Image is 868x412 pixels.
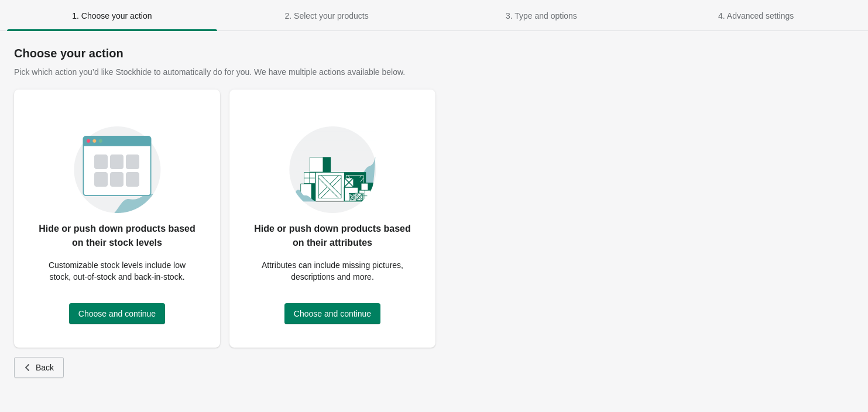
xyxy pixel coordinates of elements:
button: Choose and continue [284,303,380,324]
p: Hide or push down products based on their attributes [253,222,412,250]
button: Back [14,357,64,378]
p: Hide or push down products based on their stock levels [37,222,197,250]
span: 3. Type and options [506,11,577,20]
img: attributes_card_image-afb7489f.png [289,113,376,214]
span: 1. Choose your action [72,11,152,20]
span: 4. Advanced settings [718,11,794,20]
span: Choose and continue [294,309,371,318]
span: 2. Select your products [285,11,369,20]
p: Attributes can include missing pictures, descriptions and more. [253,259,412,283]
img: oz8X1bshQIS0xf8BoWVbRJtq3d8AAAAASUVORK5CYII= [74,113,161,214]
span: Pick which action you’d like Stockhide to automatically do for you. We have multiple actions avai... [14,67,405,77]
button: Choose and continue [69,303,165,324]
span: Back [36,363,54,372]
p: Customizable stock levels include low stock, out-of-stock and back-in-stock. [37,259,197,283]
span: Choose and continue [78,309,156,318]
h1: Choose your action [14,46,854,60]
